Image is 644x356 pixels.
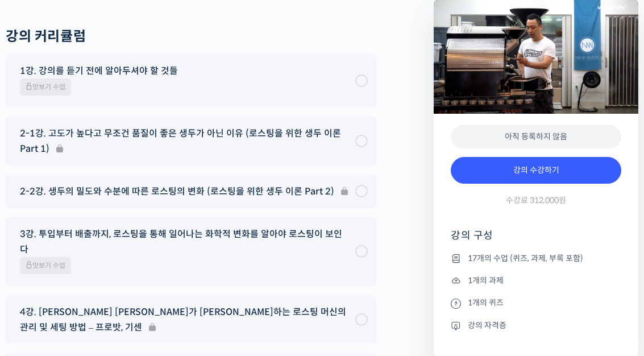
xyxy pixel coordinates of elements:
span: 1강. 강의를 듣기 전에 알아두셔야 할 것들 [20,63,178,78]
span: 홈 [36,279,43,288]
li: 1개의 퀴즈 [451,296,621,310]
a: 대화 [75,262,147,290]
span: 맛보기 수업 [20,78,71,96]
li: 1개의 과제 [451,274,621,287]
a: 1강. 강의를 듣기 전에 알아두셔야 할 것들 맛보기 수업 [14,63,368,98]
div: 아직 등록하지 않음 [451,125,621,148]
h4: 강의 구성 [451,229,621,251]
li: 17개의 수업 (퀴즈, 과제, 부록 포함) [451,251,621,265]
span: 설정 [176,279,189,288]
li: 강의 자격증 [451,318,621,332]
span: 맛보기 수업 [20,257,71,274]
h2: 강의 커리큘럼 [6,28,86,45]
span: 대화 [104,279,118,288]
span: 3강. 투입부터 배출까지, 로스팅을 통해 일어나는 화학적 변화를 알아야 로스팅이 보인다 [20,226,350,257]
a: 3강. 투입부터 배출까지, 로스팅을 통해 일어나는 화학적 변화를 알아야 로스팅이 보인다 맛보기 수업 [14,226,368,277]
a: 강의 수강하기 [451,157,621,184]
a: 홈 [3,262,75,290]
span: 수강료 312,000원 [506,195,566,206]
a: 설정 [147,262,218,290]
